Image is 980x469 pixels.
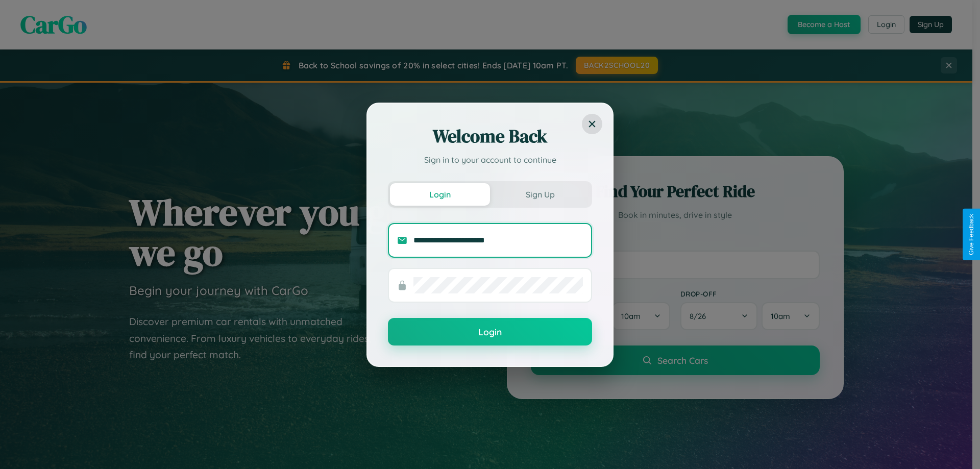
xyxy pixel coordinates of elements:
[968,214,975,255] div: Give Feedback
[388,124,592,149] h2: Welcome Back
[490,183,590,206] button: Sign Up
[390,183,490,206] button: Login
[388,154,592,166] p: Sign in to your account to continue
[388,318,592,345] button: Login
